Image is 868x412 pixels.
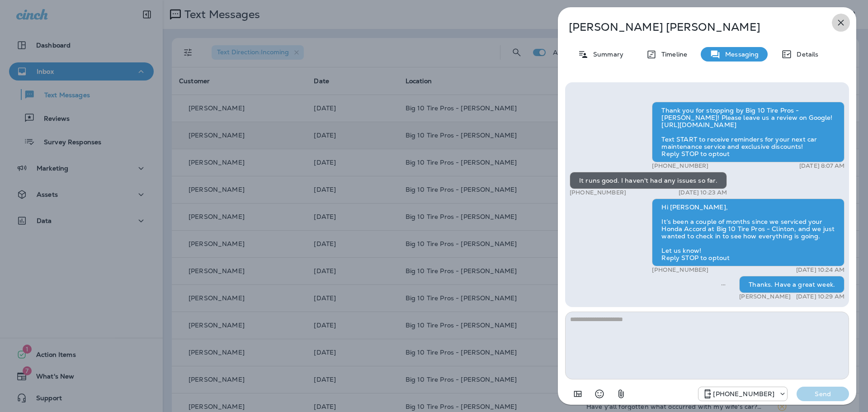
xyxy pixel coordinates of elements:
p: Details [792,51,818,58]
p: Summary [589,51,623,58]
div: Hi [PERSON_NAME], It’s been a couple of months since we serviced your Honda Accord at Big 10 Tire... [652,199,844,266]
p: [PHONE_NUMBER] [570,189,626,196]
p: [PHONE_NUMBER] [713,390,774,398]
p: [PHONE_NUMBER] [652,266,708,274]
p: Messaging [721,51,759,58]
p: [DATE] 8:07 AM [799,162,844,170]
p: [PHONE_NUMBER] [652,162,708,170]
p: [PERSON_NAME] [739,293,791,300]
p: Timeline [657,51,687,58]
p: [DATE] 10:24 AM [796,266,844,274]
button: Add in a premade template [569,385,587,403]
div: Thank you for stopping by Big 10 Tire Pros - [PERSON_NAME]! Please leave us a review on Google! [... [652,102,844,162]
p: [DATE] 10:23 AM [679,189,727,196]
div: +1 (601) 808-4212 [698,388,787,399]
p: [PERSON_NAME] [PERSON_NAME] [569,21,816,33]
div: Thanks. Have a great week. [739,276,844,293]
span: Sent [721,280,726,288]
button: Select an emoji [590,385,609,403]
div: It runs good. I haven't had any issues so far. [570,172,727,189]
p: [DATE] 10:29 AM [796,293,844,300]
